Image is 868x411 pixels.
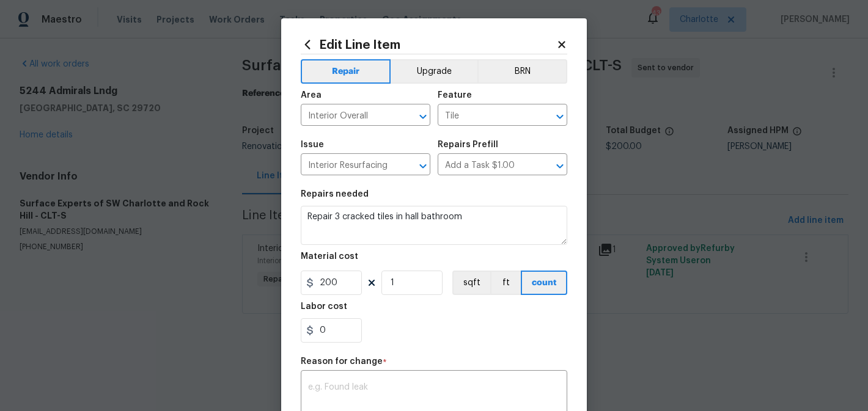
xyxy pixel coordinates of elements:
button: Open [414,108,432,125]
h5: Feature [438,91,472,100]
h5: Material cost [301,252,358,261]
button: Upgrade [391,59,478,84]
h5: Reason for change [301,357,383,366]
h5: Issue [301,140,324,149]
h5: Labor cost [301,302,347,311]
h2: Edit Line Item [301,38,556,51]
button: Open [551,108,568,125]
h5: Repairs needed [301,190,369,198]
button: ft [490,271,521,295]
h5: Repairs Prefill [438,140,498,149]
button: Open [414,158,432,175]
button: BRN [477,59,567,84]
textarea: Repair 3 cracked tiles in hall bathroom [301,206,567,245]
h5: Area [301,91,322,100]
button: sqft [452,271,490,295]
button: Repair [301,59,391,84]
button: count [521,271,567,295]
button: Open [551,158,568,175]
